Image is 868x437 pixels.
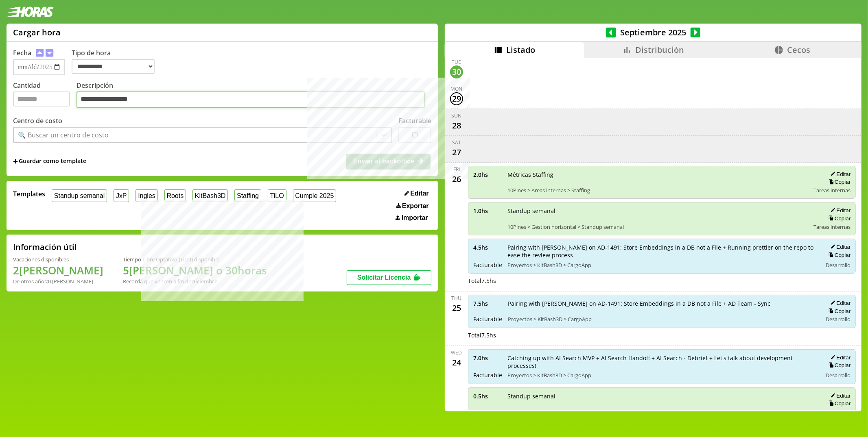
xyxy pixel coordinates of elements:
[473,171,502,178] span: 2.0 hs
[507,171,808,178] span: Métricas Staffing
[13,81,77,111] label: Cantidad
[410,190,429,197] span: Editar
[468,277,856,285] div: Total 7.5 hs
[473,371,502,379] span: Facturable
[508,315,816,323] span: Proyectos > KitBash3D > CargoApp
[828,392,851,399] button: Editar
[450,173,463,186] div: 26
[293,189,337,202] button: Cumple 2025
[828,207,851,214] button: Editar
[451,85,463,92] div: Mon
[450,92,463,105] div: 29
[445,58,861,410] div: scrollable content
[473,315,502,323] span: Facturable
[507,244,816,259] span: Pairing with [PERSON_NAME] on AD-1491: Store Embeddings in a DB not a File + Running prettier on ...
[506,44,535,55] span: Listado
[826,261,851,269] span: Desarrollo
[826,372,851,379] span: Desarrollo
[191,278,217,285] b: Diciembre
[357,274,411,281] span: Solicitar Licencia
[123,256,267,263] div: Tiempo Libre Optativo (TiLO) disponible
[828,354,851,361] button: Editar
[450,146,463,159] div: 27
[452,59,461,65] div: Tue
[826,252,851,259] button: Copiar
[826,400,851,407] button: Copiar
[136,189,157,202] button: Ingles
[508,300,816,307] span: Pairing with [PERSON_NAME] on AD-1491: Store Embeddings in a DB not a File + AD Team - Sync
[234,189,261,202] button: Staffing
[507,372,816,379] span: Proyectos > KitBash3D > CargoApp
[507,223,808,230] span: 10Pines > Gestion horizontal > Standup semanal
[507,392,808,400] span: Standup semanal
[52,189,107,202] button: Standup semanal
[450,65,463,78] div: 30
[616,27,691,38] span: Septiembre 2025
[451,349,462,356] div: Wed
[268,189,286,202] button: TiLO
[123,278,267,285] div: Recordá que vencen a fin de
[828,244,851,250] button: Editar
[828,300,851,307] button: Editar
[507,187,808,194] span: 10Pines > Areas internas > Staffing
[13,48,31,57] label: Fecha
[77,91,425,109] textarea: Descripción
[402,214,428,222] span: Importar
[473,300,502,307] span: 7.5 hs
[18,130,109,139] div: 🔍 Buscar un centro de costo
[826,362,851,369] button: Copiar
[452,112,462,119] div: Sun
[473,207,502,215] span: 1.0 hs
[402,202,429,210] span: Exportar
[507,207,808,215] span: Standup semanal
[72,48,161,75] label: Tipo de hora
[826,315,851,323] span: Desarrollo
[450,356,463,369] div: 24
[192,189,228,202] button: KitBash3D
[450,302,463,315] div: 25
[123,263,267,278] h1: 5 [PERSON_NAME] o 30 horas
[826,308,851,315] button: Copiar
[787,44,810,55] span: Cecos
[826,178,851,185] button: Copiar
[114,189,129,202] button: JxP
[507,354,816,370] span: Catching up with AI Search MVP + AI Search Handoff + AI Search - Debrief + Let's talk about devel...
[473,261,502,269] span: Facturable
[13,241,77,252] h2: Información útil
[13,91,70,107] input: Cantidad
[13,256,103,263] div: Vacaciones disponibles
[507,261,816,269] span: Proyectos > KitBash3D > CargoApp
[828,171,851,178] button: Editar
[13,116,62,125] label: Centro de costo
[507,408,808,415] span: 10Pines > Gestion horizontal > Standup semanal
[394,202,431,210] button: Exportar
[402,189,431,198] button: Editar
[13,157,86,166] span: +Guardar como template
[813,223,851,230] span: Tareas internas
[473,244,502,251] span: 4.5 hs
[72,59,155,74] select: Tipo de hora
[164,189,186,202] button: Roots
[7,7,54,17] img: logotipo
[13,189,45,198] span: Templates
[398,116,431,125] label: Facturable
[347,270,431,285] button: Solicitar Licencia
[450,119,463,132] div: 28
[13,157,18,166] span: +
[473,392,502,400] span: 0.5 hs
[635,44,684,55] span: Distribución
[473,354,502,362] span: 7.0 hs
[813,187,851,194] span: Tareas internas
[452,295,462,302] div: Thu
[452,139,461,146] div: Sat
[826,215,851,222] button: Copiar
[453,166,460,173] div: Fri
[813,408,851,415] span: Tareas internas
[13,278,103,285] div: De otros años: 0 [PERSON_NAME]
[468,331,856,339] div: Total 7.5 hs
[13,263,103,278] h1: 2 [PERSON_NAME]
[77,81,431,111] label: Descripción
[13,27,61,38] h1: Cargar hora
